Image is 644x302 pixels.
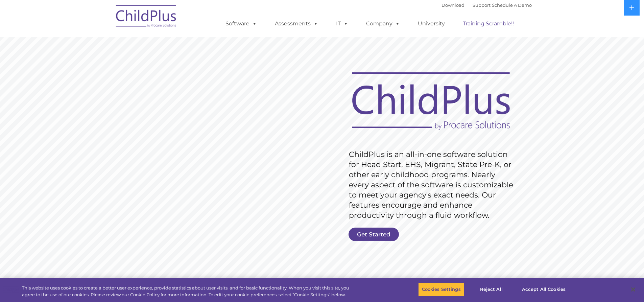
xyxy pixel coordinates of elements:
a: Download [442,2,464,8]
button: Accept All Cookies [518,282,569,297]
font: | [442,2,532,8]
a: Assessments [268,17,325,30]
button: Close [626,282,641,297]
a: IT [329,17,355,30]
a: Get Started [349,228,399,241]
a: Software [219,17,264,30]
rs-layer: ChildPlus is an all-in-one software solution for Head Start, EHS, Migrant, State Pre-K, or other ... [349,149,517,220]
a: University [411,17,452,30]
a: Support [473,2,491,8]
button: Reject All [470,282,512,297]
div: This website uses cookies to create a better user experience, provide statistics about user visit... [22,285,354,298]
button: Cookies Settings [418,282,464,297]
a: Company [359,17,407,30]
img: ChildPlus by Procare Solutions [113,0,180,34]
a: Training Scramble!! [456,17,521,30]
a: Schedule A Demo [492,2,532,8]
